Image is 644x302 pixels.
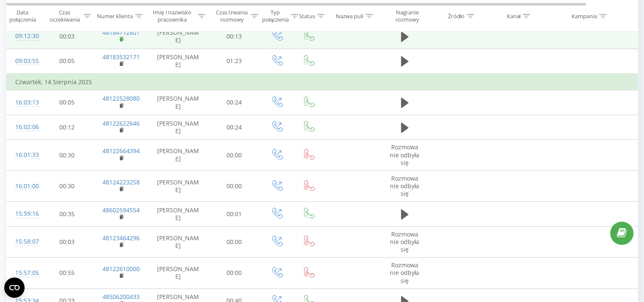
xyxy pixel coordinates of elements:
[390,174,419,198] span: Rozmowa nie odbyła się
[48,9,81,23] div: Czas oczekiwania
[102,147,140,155] a: 48122664394
[149,258,208,289] td: [PERSON_NAME]
[15,53,32,69] div: 09:03:55
[299,12,315,19] div: Status
[102,293,140,301] a: 48506200433
[102,28,140,36] a: 48184712801
[102,234,140,242] a: 48123464296
[215,9,249,23] div: Czas trwania rozmowy
[390,143,419,166] span: Rozmowa nie odbyła się
[149,226,208,258] td: [PERSON_NAME]
[208,226,261,258] td: 00:00
[41,24,94,49] td: 00:03
[390,261,419,284] span: Rozmowa nie odbyła się
[15,119,32,135] div: 16:02:06
[208,170,261,202] td: 00:00
[149,140,208,171] td: [PERSON_NAME]
[102,94,140,102] a: 48122528080
[208,90,261,115] td: 00:24
[15,233,32,250] div: 15:58:07
[149,90,208,115] td: [PERSON_NAME]
[208,258,261,289] td: 00:00
[97,12,133,19] div: Numer klienta
[448,12,464,19] div: Źródło
[41,90,94,115] td: 00:05
[41,115,94,140] td: 00:12
[15,178,32,195] div: 16:01:00
[102,206,140,214] a: 48602594554
[208,24,261,49] td: 00:13
[208,49,261,74] td: 01:23
[390,230,419,253] span: Rozmowa nie odbyła się
[149,9,196,23] div: Imię i nazwisko pracownika
[102,119,140,127] a: 48122622646
[208,202,261,226] td: 00:01
[149,24,208,49] td: [PERSON_NAME]
[387,9,428,23] div: Nagranie rozmowy
[572,12,597,19] div: Kampania
[41,202,94,226] td: 00:35
[102,178,140,186] a: 48124223258
[149,115,208,140] td: [PERSON_NAME]
[208,140,261,171] td: 00:00
[15,265,32,281] div: 15:57:05
[41,49,94,74] td: 00:05
[149,202,208,226] td: [PERSON_NAME]
[149,170,208,202] td: [PERSON_NAME]
[15,147,32,163] div: 16:01:33
[102,265,140,273] a: 48122610000
[4,277,25,298] button: Open CMP widget
[336,12,363,19] div: Nazwa puli
[41,140,94,171] td: 00:30
[208,115,261,140] td: 00:24
[262,9,289,23] div: Typ połączenia
[506,12,520,19] div: Kanał
[15,28,32,44] div: 09:12:30
[41,226,94,258] td: 00:03
[149,49,208,74] td: [PERSON_NAME]
[102,53,140,61] a: 48183532171
[15,206,32,222] div: 15:59:16
[15,94,32,111] div: 16:03:13
[7,9,38,23] div: Data połączenia
[41,170,94,202] td: 00:30
[41,258,94,289] td: 00:55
